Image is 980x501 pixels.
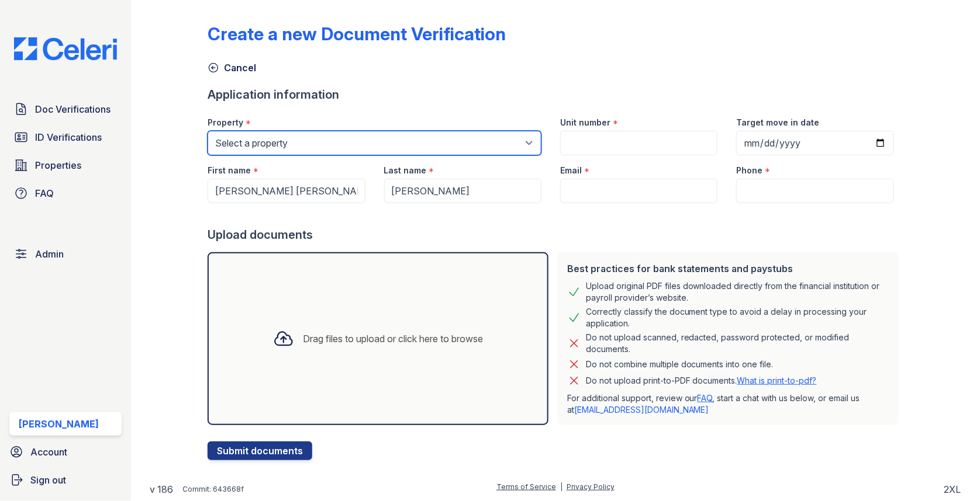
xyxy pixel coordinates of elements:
[208,23,506,44] div: Create a new Document Verification
[567,482,615,491] a: Privacy Policy
[208,86,903,103] div: Application information
[698,393,713,403] a: FAQ
[150,482,173,496] a: v 186
[586,306,889,329] div: Correctly classify the document type to avoid a delay in processing your application.
[208,441,312,460] button: Submit documents
[496,482,556,491] a: Terms of Service
[9,242,122,266] a: Admin
[35,158,81,172] span: Properties
[736,165,762,176] label: Phone
[9,182,122,205] a: FAQ
[35,130,102,144] span: ID Verifications
[9,98,122,121] a: Doc Verifications
[384,165,427,176] label: Last name
[19,417,99,431] div: [PERSON_NAME]
[5,37,126,60] img: CE_Logo_Blue-a8612792a0a2168367f1c8372b55b34899dd931a85d93a1a3d3e32e68fde9ad4.png
[560,482,563,491] div: |
[30,445,67,459] span: Account
[567,262,889,276] div: Best practices for bank statements and paystubs
[35,186,54,200] span: FAQ
[560,117,610,128] label: Unit number
[586,357,774,371] div: Do not combine multiple documents into one file.
[208,117,243,128] label: Property
[208,61,256,75] a: Cancel
[586,375,817,387] p: Do not upload print-to-PDF documents.
[560,165,582,176] label: Email
[5,468,126,492] a: Sign out
[30,473,66,487] span: Sign out
[9,126,122,149] a: ID Verifications
[35,247,64,261] span: Admin
[208,165,251,176] label: First name
[208,227,903,243] div: Upload documents
[737,375,817,385] a: What is print-to-pdf?
[303,332,484,346] div: Drag files to upload or click here to browse
[586,280,889,304] div: Upload original PDF files downloaded directly from the financial institution or payroll provider’...
[35,102,111,116] span: Doc Verifications
[574,405,709,415] a: [EMAIL_ADDRESS][DOMAIN_NAME]
[9,154,122,177] a: Properties
[182,485,244,494] div: Commit: 643668f
[5,440,126,464] a: Account
[736,117,819,128] label: Target move in date
[944,482,961,496] div: 2XL
[586,332,889,355] div: Do not upload scanned, redacted, password protected, or modified documents.
[567,392,889,416] p: For additional support, review our , start a chat with us below, or email us at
